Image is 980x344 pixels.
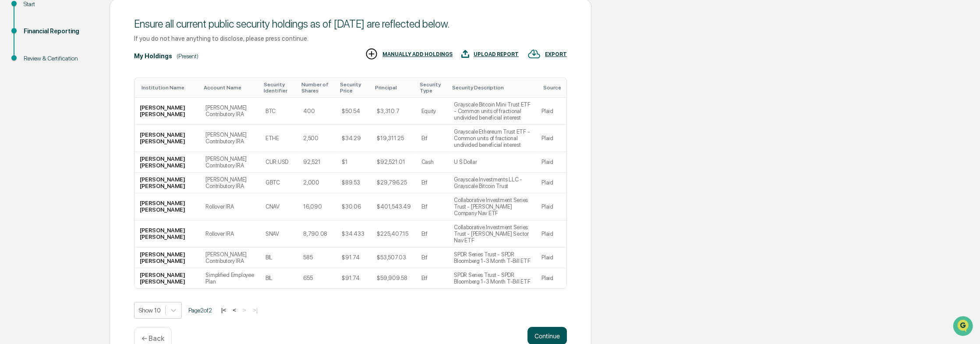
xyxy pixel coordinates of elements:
[200,173,260,193] td: [PERSON_NAME] Contributory IRA
[260,268,298,288] td: BIL
[536,248,566,268] td: Plaid
[260,220,298,248] td: SNAV
[9,67,25,83] img: 1746055101610-c473b297-6a78-478c-a979-82029cc54cd1
[18,110,57,119] span: Preclearance
[9,111,16,118] div: 🖐️
[527,47,541,60] img: EXPORT
[260,125,298,152] td: ETHE
[301,82,333,94] div: Toggle SortBy
[449,248,536,268] td: SPDR Series Trust - SPDR Bloomberg 1-3 Month T-Bill ETF
[545,51,567,57] div: EXPORT
[134,248,200,268] td: [PERSON_NAME] [PERSON_NAME]
[336,268,371,288] td: $91.74
[336,125,371,152] td: $34.29
[64,111,71,118] div: 🗄️
[371,173,416,193] td: $29,796.25
[240,306,249,314] button: >
[134,98,200,125] td: [PERSON_NAME] [PERSON_NAME]
[298,98,336,125] td: 400
[142,334,164,343] p: ← Back
[200,248,260,268] td: [PERSON_NAME] Contributory IRA
[134,193,200,220] td: [PERSON_NAME] [PERSON_NAME]
[375,85,412,91] div: Toggle SortBy
[416,220,449,248] td: Etf
[298,220,336,248] td: 8,790.08
[30,67,144,76] div: Start new chat
[200,98,260,125] td: [PERSON_NAME] Contributory IRA
[543,85,563,91] div: Toggle SortBy
[382,51,453,57] div: MANUALLY ADD HOLDINGS
[452,85,533,91] div: Toggle SortBy
[371,220,416,248] td: $225,407.15
[134,125,200,152] td: [PERSON_NAME] [PERSON_NAME]
[230,306,239,314] button: <
[416,173,449,193] td: Etf
[536,125,566,152] td: Plaid
[536,173,566,193] td: Plaid
[60,107,112,123] a: 🗄️Attestations
[536,268,566,288] td: Plaid
[536,152,566,173] td: Plaid
[449,268,536,288] td: SPDR Series Trust - SPDR Bloomberg 1-3 Month T-Bill ETF
[298,193,336,220] td: 16,090
[449,193,536,220] td: Collaborative Investment Series Trust - [PERSON_NAME] Company Nav ETF
[416,152,449,173] td: Cash
[371,248,416,268] td: $53,507.03
[449,220,536,248] td: Collaborative Investment Series Trust - [PERSON_NAME] Sector Nav ETF
[142,85,197,91] div: Toggle SortBy
[336,220,371,248] td: $34.433
[416,268,449,288] td: Etf
[134,268,200,288] td: [PERSON_NAME] [PERSON_NAME]
[9,18,159,32] p: How can we help?
[260,98,298,125] td: BTC
[371,125,416,152] td: $19,311.25
[9,128,16,135] div: 🔎
[298,173,336,193] td: 2,000
[336,98,371,125] td: $50.54
[298,125,336,152] td: 2,500
[204,85,256,91] div: Toggle SortBy
[134,18,567,30] div: Ensure all current public security holdings as of [DATE] are reflected below.
[371,268,416,288] td: $59,909.58
[416,193,449,220] td: Etf
[298,268,336,288] td: 655
[24,27,96,36] div: Financial Reporting
[952,315,976,339] iframe: Open customer support
[260,173,298,193] td: GBTC
[134,220,200,248] td: [PERSON_NAME] [PERSON_NAME]
[416,98,449,125] td: Equity
[336,193,371,220] td: $30.06
[536,220,566,248] td: Plaid
[134,35,567,42] div: If you do not have anything to disclose, please press continue.
[336,173,371,193] td: $89.53
[18,127,55,136] span: Data Lookup
[24,54,96,63] div: Review & Certification
[264,82,294,94] div: Toggle SortBy
[298,152,336,173] td: 92,521
[260,152,298,173] td: CUR:USD
[416,125,449,152] td: Etf
[298,248,336,268] td: 585
[336,248,371,268] td: $91.74
[336,152,371,173] td: $1
[134,53,172,60] div: My Holdings
[87,149,106,155] span: Pylon
[5,124,59,139] a: 🔎Data Lookup
[200,268,260,288] td: Simplified Employee Plan
[536,193,566,220] td: Plaid
[474,51,519,57] div: UPLOAD REPORT
[340,82,368,94] div: Toggle SortBy
[72,110,109,119] span: Attestations
[449,98,536,125] td: Grayscale Bitcoin Mini Trust ETF - Common units of fractional undivided beneficial interest
[177,53,198,60] div: (Present)
[449,125,536,152] td: Grayscale Ethereum Trust ETF - Common units of fractional undivided beneficial interest
[200,152,260,173] td: [PERSON_NAME] Contributory IRA
[365,47,378,60] img: MANUALLY ADD HOLDINGS
[416,248,449,268] td: Etf
[219,306,229,314] button: |<
[200,125,260,152] td: [PERSON_NAME] Contributory IRA
[371,193,416,220] td: $401,543.49
[62,148,106,155] a: Powered byPylon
